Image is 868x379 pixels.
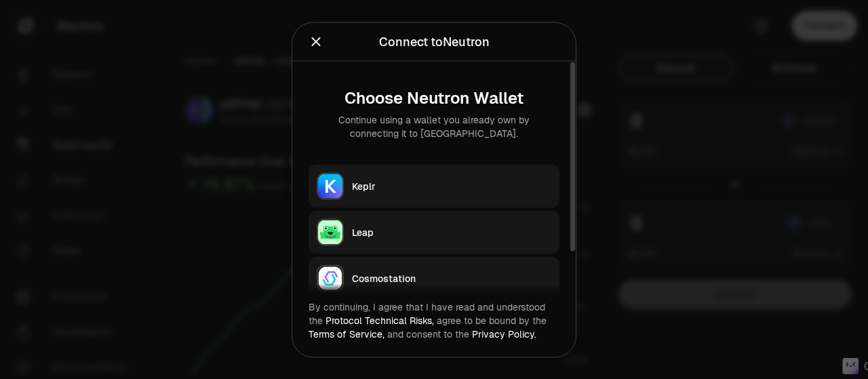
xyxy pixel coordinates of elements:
div: Cosmostation [352,271,551,285]
img: Cosmostation [318,266,342,290]
button: LeapLeap [309,210,559,254]
img: Keplr [318,174,342,198]
a: Privacy Policy. [472,327,536,340]
div: Leap [352,225,551,239]
div: Keplr [352,179,551,193]
div: Connect to Neutron [379,32,490,51]
a: Protocol Technical Risks, [325,314,434,326]
a: Terms of Service, [309,327,384,340]
div: By continuing, I agree that I have read and understood the agree to be bound by the and consent t... [309,300,559,340]
img: Leap [318,220,342,244]
div: Choose Neutron Wallet [319,88,549,107]
button: KeplrKeplr [309,164,559,207]
button: Close [309,32,323,51]
button: CosmostationCosmostation [309,256,559,300]
div: Continue using a wallet you already own by connecting it to [GEOGRAPHIC_DATA]. [319,113,549,140]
